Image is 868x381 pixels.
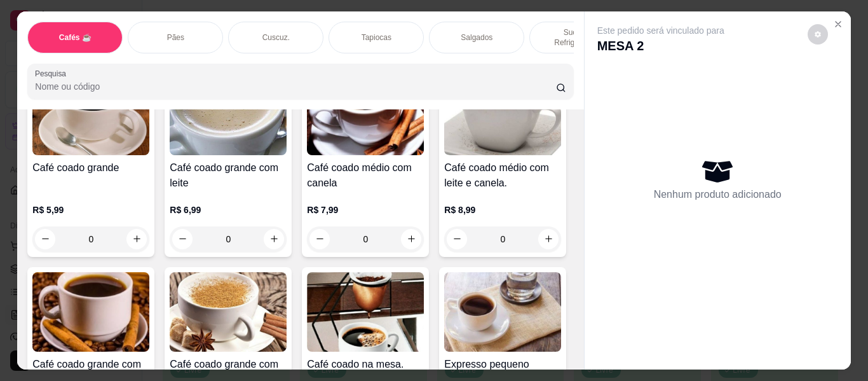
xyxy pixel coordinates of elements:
p: Tapiocas [362,32,391,43]
p: Salgados [461,32,492,43]
button: increase-product-quantity [264,229,284,249]
h4: Café coado médio com canela [307,160,424,191]
p: R$ 8,99 [444,204,561,216]
p: Cuscuz. [262,32,290,43]
img: product-image [307,76,424,155]
h4: Expresso pequeno [444,357,561,372]
input: Pesquisa [35,80,556,93]
p: R$ 5,99 [32,204,149,216]
p: MESA 2 [597,37,724,55]
img: product-image [32,272,149,352]
img: product-image [307,272,424,352]
p: Pães [167,32,184,43]
p: R$ 6,99 [170,204,287,216]
img: product-image [444,76,561,155]
button: increase-product-quantity [126,229,147,249]
h4: Café coado médio com leite e canela. [444,160,561,191]
button: decrease-product-quantity [172,229,193,249]
button: increase-product-quantity [538,229,559,249]
img: product-image [170,272,287,352]
button: increase-product-quantity [401,229,421,249]
button: decrease-product-quantity [808,24,828,45]
p: R$ 7,99 [307,204,424,216]
p: Cafés ☕ [59,32,92,43]
label: Pesquisa [35,68,71,79]
button: decrease-product-quantity [447,229,467,249]
p: Este pedido será vinculado para [597,24,724,37]
button: decrease-product-quantity [309,229,330,249]
img: product-image [32,76,149,155]
button: decrease-product-quantity [35,229,55,249]
button: Close [828,14,848,34]
p: Sucos e Refrigerantes [540,27,614,48]
img: product-image [444,272,561,352]
h4: Café coado grande com leite [170,160,287,191]
h4: Café coado grande [32,160,149,176]
img: product-image [170,76,287,155]
p: Nenhum produto adicionado [654,187,782,202]
h4: Café coado na mesa. [307,357,424,372]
